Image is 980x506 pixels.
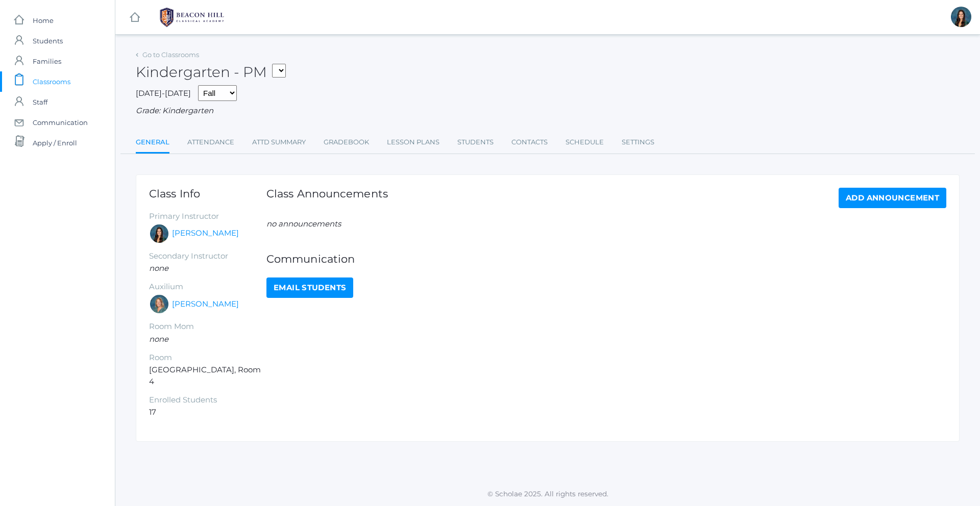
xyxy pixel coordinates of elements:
[33,92,47,112] span: Staff
[33,31,63,51] span: Students
[33,51,61,71] span: Families
[115,489,980,499] p: © Scholae 2025. All rights reserved.
[149,353,266,362] h5: Room
[149,212,266,221] h5: Primary Instructor
[136,88,191,98] span: [DATE]-[DATE]
[566,132,604,153] a: Schedule
[266,277,353,298] a: Email Students
[511,132,548,153] a: Contacts
[149,322,266,331] h5: Room Mom
[324,132,369,153] a: Gradebook
[33,133,77,153] span: Apply / Enroll
[33,112,88,133] span: Communication
[149,263,168,273] em: none
[266,219,341,229] em: no announcements
[457,132,494,153] a: Students
[136,64,286,80] h2: Kindergarten - PM
[172,227,239,239] a: [PERSON_NAME]
[33,71,70,92] span: Classrooms
[172,298,239,310] a: [PERSON_NAME]
[149,396,266,404] h5: Enrolled Students
[136,132,169,154] a: General
[252,132,306,153] a: Attd Summary
[136,105,960,117] div: Grade: Kindergarten
[266,253,946,265] h1: Communication
[149,294,169,314] div: Maureen Doyle
[387,132,439,153] a: Lesson Plans
[839,188,946,208] a: Add Announcement
[951,7,971,27] div: Jordyn Dewey
[622,132,654,153] a: Settings
[266,188,388,206] h1: Class Announcements
[33,10,54,31] span: Home
[154,5,230,30] img: BHCALogos-05-308ed15e86a5a0abce9b8dd61676a3503ac9727e845dece92d48e8588c001991.png
[149,407,266,418] li: 17
[142,50,199,59] a: Go to Classrooms
[149,252,266,261] h5: Secondary Instructor
[149,188,266,199] h1: Class Info
[149,283,266,291] h5: Auxilium
[149,334,168,344] em: none
[149,223,169,244] div: Jordyn Dewey
[187,132,234,153] a: Attendance
[149,188,266,418] div: [GEOGRAPHIC_DATA], Room 4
